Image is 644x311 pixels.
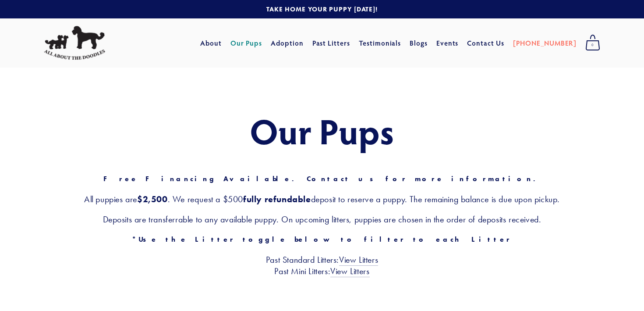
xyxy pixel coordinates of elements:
[44,254,600,277] h3: Past Standard Litters: Past Mini Litters:
[359,35,401,51] a: Testimonials
[513,35,577,51] a: [PHONE_NUMBER]
[312,38,350,47] a: Past Litters
[243,194,311,204] strong: fully refundable
[230,35,262,51] a: Our Pups
[200,35,222,51] a: About
[132,235,512,243] strong: *Use the Litter toggle below to filter to each Litter
[44,26,105,60] img: All About The Doodles
[103,175,541,183] strong: Free Financing Available. Contact us for more information.
[581,32,605,54] a: 0 items in cart
[585,39,600,51] span: 0
[44,111,600,150] h1: Our Pups
[410,35,428,51] a: Blogs
[137,194,168,204] strong: $2,500
[339,254,378,266] a: View Litters
[271,35,304,51] a: Adoption
[436,35,459,51] a: Events
[44,193,600,205] h3: All puppies are . We request a $500 deposit to reserve a puppy. The remaining balance is due upon...
[467,35,504,51] a: Contact Us
[330,266,369,277] a: View Litters
[44,214,600,225] h3: Deposits are transferrable to any available puppy. On upcoming litters, puppies are chosen in the...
